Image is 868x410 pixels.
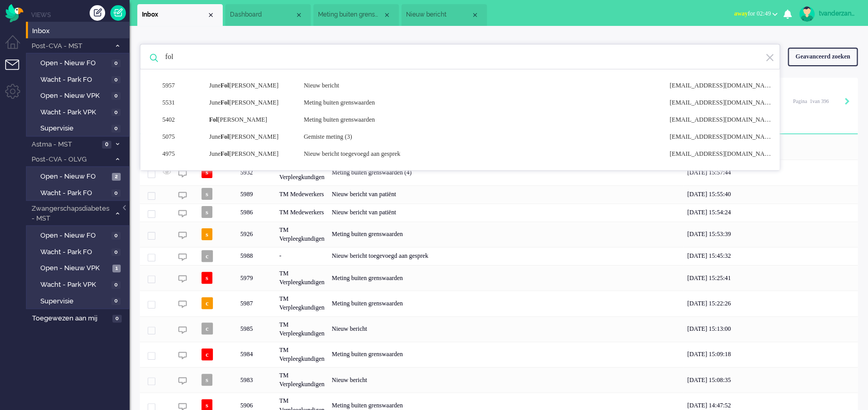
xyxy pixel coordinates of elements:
img: ic_chat_grey.svg [178,209,187,218]
div: Nieuw bericht van patiënt [328,203,683,222]
div: Nieuw bericht [296,81,661,90]
div: 5926 [140,222,858,247]
div: 5984 [237,342,276,367]
div: [DATE] 15:53:39 [684,222,858,247]
span: 0 [111,232,121,240]
div: TM Medewerkers [276,203,328,222]
span: 0 [102,141,111,149]
div: TM Verpleegkundigen [276,316,328,342]
span: c [201,323,213,334]
li: awayfor 02:49 [728,3,784,26]
span: Meting buiten grenswaarden [318,10,383,19]
div: Geavanceerd zoeken [788,48,858,66]
span: c [201,250,213,262]
span: Wacht - Park FO [40,75,109,85]
a: Open - Nieuw FO 0 [30,229,128,241]
img: ic_chat_grey.svg [178,351,187,360]
span: Wacht - Park VPK [40,108,109,118]
b: Fol [221,82,229,89]
a: Wacht - Park FO 0 [30,74,128,85]
a: Wacht - Park FO 0 [30,187,128,198]
div: Nieuw bericht toegevoegd aan gesprek [296,150,661,158]
a: Toegewezen aan mij 0 [30,312,129,324]
li: Dashboard [225,4,311,26]
a: tvanderzanden [797,6,858,22]
div: [EMAIL_ADDRESS][DOMAIN_NAME] [662,115,775,124]
li: Dashboard menu [5,35,28,58]
div: 5986 [237,203,276,222]
span: Open - Nieuw VPK [40,91,109,101]
div: 5979 [140,265,858,290]
div: Meting buiten grenswaarden [328,222,683,247]
span: Post-CVA - MST [30,41,110,51]
div: June [PERSON_NAME] [201,81,296,90]
div: [DATE] 15:09:18 [684,342,858,367]
div: Nieuw bericht [328,367,683,392]
span: Astma - MST [30,140,99,150]
div: 5989 [140,185,858,203]
div: Creëer ticket [90,5,105,21]
div: 5987 [140,290,858,316]
a: Open - Nieuw VPK 1 [30,262,128,273]
div: Nieuw bericht toegevoegd aan gesprek [328,247,683,265]
div: June [PERSON_NAME] [201,133,296,141]
input: Page [807,98,812,105]
div: Meting buiten grenswaarden (4) [328,159,683,185]
span: away [734,10,748,17]
div: - [276,247,328,265]
div: [EMAIL_ADDRESS][DOMAIN_NAME] [662,98,775,107]
div: Close tab [295,11,303,19]
a: Wacht - Park VPK 0 [30,279,128,290]
div: Nieuw bericht [328,316,683,342]
span: s [201,188,212,200]
span: 0 [111,248,121,256]
img: ic_chat_grey.svg [178,169,187,178]
div: [EMAIL_ADDRESS][DOMAIN_NAME] [662,133,775,141]
span: Open - Nieuw FO [40,172,109,182]
div: Gemiste meting (3) [296,133,661,141]
div: June [PERSON_NAME] [201,98,296,107]
span: Nieuw bericht [406,10,471,19]
img: ic-exit.svg [765,53,774,63]
a: Wacht - Park VPK 0 [30,106,128,118]
b: Fol [221,99,229,106]
div: Nieuw bericht van patiënt [328,185,683,203]
div: [EMAIL_ADDRESS][DOMAIN_NAME] [662,150,775,158]
div: TM Medewerkers [276,185,328,203]
div: 5979 [237,265,276,290]
img: ic_chat_grey.svg [178,326,187,334]
span: c [201,348,213,360]
div: TM Verpleegkundigen [276,222,328,247]
a: Wacht - Park FO 0 [30,246,128,257]
span: Inbox [32,26,129,36]
div: 5932 [237,159,276,185]
div: 5957 [157,81,201,90]
img: ic_chat_grey.svg [178,253,187,261]
b: Fol [221,150,229,157]
span: 0 [111,109,121,116]
img: ic_chat_grey.svg [178,274,187,283]
img: ic_chat_grey.svg [178,231,187,240]
div: [DATE] 15:08:35 [684,367,858,392]
span: s [201,206,212,218]
div: [DATE] 15:57:44 [684,159,858,185]
a: Supervisie 0 [30,122,128,134]
div: 5988 [140,247,858,265]
button: awayfor 02:49 [728,6,784,21]
div: Close tab [383,11,391,19]
span: 0 [111,125,121,133]
span: for 02:49 [734,10,771,17]
li: 5537 [313,4,399,26]
div: 5986 [140,203,858,222]
span: 0 [111,189,121,197]
div: [DATE] 15:54:24 [684,203,858,222]
li: Tickets menu [5,60,28,83]
img: ic_chat_grey.svg [178,300,187,309]
span: Open - Nieuw FO [40,58,109,68]
div: 5988 [237,247,276,265]
div: Meting buiten grenswaarden [296,98,661,107]
a: Supervisie 0 [30,295,128,306]
a: Open - Nieuw FO 0 [30,57,128,68]
span: 0 [111,298,121,305]
div: 5983 [237,367,276,392]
